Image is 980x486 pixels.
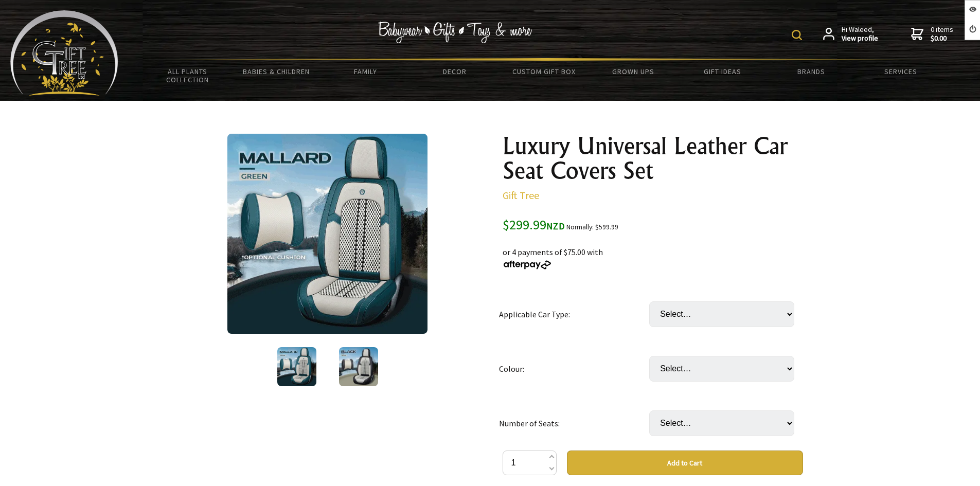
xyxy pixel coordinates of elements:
[321,61,410,82] a: Family
[277,347,316,386] img: Luxury Universal Leather Car Seat Covers Set
[378,22,532,43] img: Babywear - Gifts - Toys & more
[842,34,878,43] strong: View profile
[143,61,232,91] a: All Plants Collection
[842,25,878,43] span: Hi Waleed,
[10,10,118,96] img: Babyware - Gifts - Toys and more...
[589,61,678,82] a: Grown Ups
[503,260,552,269] img: Afterpay
[792,30,802,40] img: product search
[503,216,565,233] span: $299.99
[503,233,803,271] div: or 4 payments of $75.00 with
[503,189,539,202] a: Gift Tree
[678,61,767,82] a: Gift Ideas
[500,61,589,82] a: Custom Gift Box
[499,287,649,341] td: Applicable Car Type:
[566,223,618,231] small: Normally: $599.99
[931,25,953,43] span: 0 items
[227,134,427,334] img: Luxury Universal Leather Car Seat Covers Set
[232,61,321,82] a: Babies & Children
[546,220,565,232] span: NZD
[931,34,953,43] strong: $0.00
[499,341,649,396] td: Colour:
[503,134,803,183] h1: Luxury Universal Leather Car Seat Covers Set
[567,451,803,475] button: Add to Cart
[410,61,499,82] a: Decor
[499,396,649,451] td: Number of Seats:
[911,25,953,43] a: 0 items$0.00
[856,61,945,82] a: Services
[767,61,856,82] a: Brands
[823,25,878,43] a: Hi Waleed,View profile
[339,347,378,386] img: Luxury Universal Leather Car Seat Covers Set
